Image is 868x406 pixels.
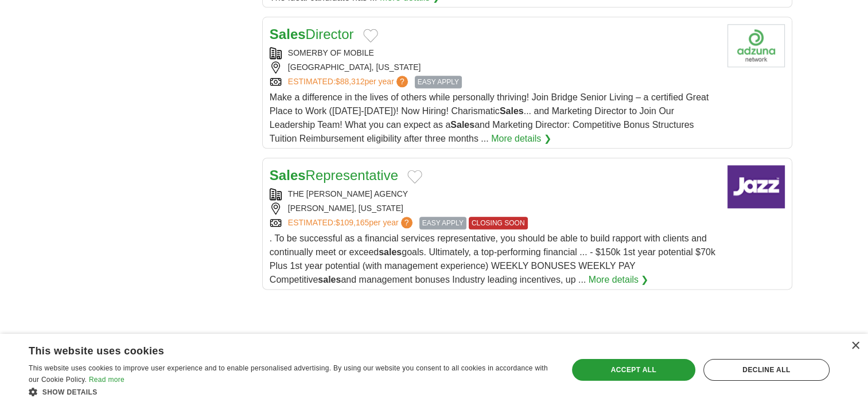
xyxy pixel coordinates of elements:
[703,359,830,381] div: Decline all
[270,26,354,42] a: SalesDirector
[288,76,410,88] a: ESTIMATED:$88,312per year?
[29,364,548,384] span: This website uses cookies to improve user experience and to enable personalised advertising. By u...
[270,167,398,183] a: SalesRepresentative
[500,106,524,116] strong: Sales
[270,61,718,73] div: [GEOGRAPHIC_DATA], [US_STATE]
[469,217,528,229] span: CLOSING SOON
[270,167,306,183] strong: Sales
[270,202,718,214] div: [PERSON_NAME], [US_STATE]
[270,233,715,284] span: . To be successful as a financial services representative, you should be able to build rapport wi...
[401,217,412,228] span: ?
[407,170,422,184] button: Add to favorite jobs
[363,29,378,42] button: Add to favorite jobs
[419,217,466,229] span: EASY APPLY
[29,386,552,397] div: Show details
[396,76,408,87] span: ?
[270,188,718,200] div: THE [PERSON_NAME] AGENCY
[89,376,124,384] a: Read more, opens a new window
[727,24,785,67] img: Company logo
[851,342,859,350] div: Close
[29,341,523,358] div: This website uses cookies
[288,217,415,229] a: ESTIMATED:$109,165per year?
[336,218,369,227] span: $109,165
[270,92,709,143] span: Make a difference in the lives of others while personally thriving! Join Bridge Senior Living – a...
[415,76,462,88] span: EASY APPLY
[318,275,341,284] strong: sales
[42,388,98,396] span: Show details
[379,247,402,257] strong: sales
[270,47,718,59] div: SOMERBY OF MOBILE
[270,26,306,42] strong: Sales
[336,77,365,86] span: $88,312
[572,359,695,381] div: Accept all
[450,120,474,130] strong: Sales
[727,165,785,208] img: Company logo
[491,132,551,146] a: More details ❯
[589,273,649,287] a: More details ❯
